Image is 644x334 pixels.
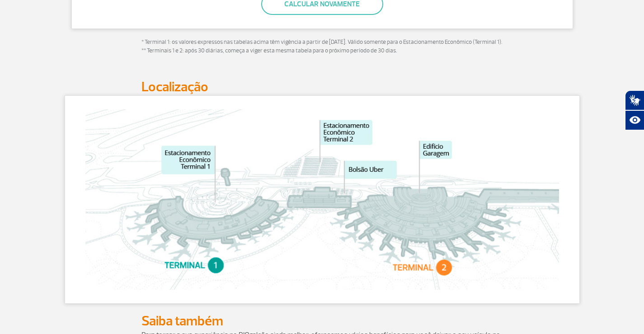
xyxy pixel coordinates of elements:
button: Abrir tradutor de língua de sinais. [625,90,644,110]
button: Abrir recursos assistivos. [625,110,644,130]
h2: Saiba também [141,313,503,329]
div: Plugin de acessibilidade da Hand Talk. [625,90,644,130]
p: * Terminal 1: os valores expressos nas tabelas acima têm vigência a partir de [DATE]. Válido some... [141,38,503,56]
h2: Localização [141,79,503,95]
